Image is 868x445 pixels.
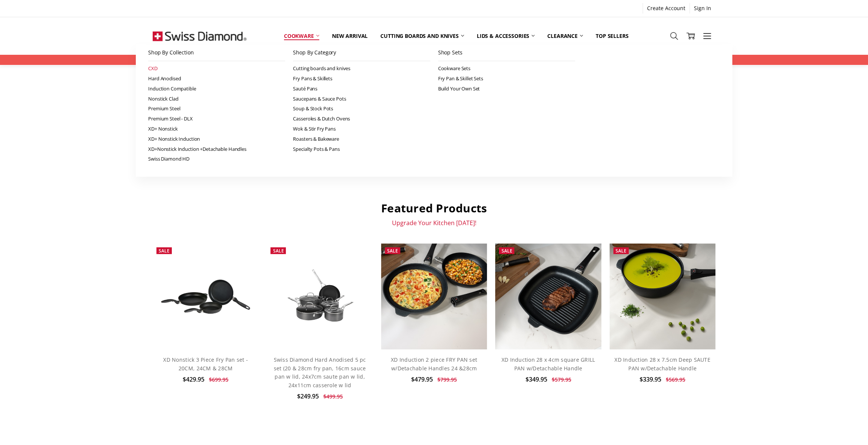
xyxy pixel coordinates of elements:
[153,17,246,55] img: Free Shipping On Every Order
[374,28,470,44] a: Cutting boards and knives
[326,28,374,44] a: New arrival
[323,393,343,400] span: $499.95
[153,244,258,349] a: XD Nonstick 3 Piece Fry Pan set - 20CM, 24CM & 28CM
[273,248,284,254] span: Sale
[153,219,715,227] p: Upgrade Your Kitchen [DATE]!
[209,376,228,383] span: $699.95
[267,261,372,332] img: Swiss Diamond Hard Anodised 5 pc set (20 & 28cm fry pan, 16cm sauce pan w lid, 24x7cm saute pan w...
[640,375,661,383] span: $339.95
[387,248,398,254] span: Sale
[381,244,487,349] img: XD Induction 2 piece FRY PAN set w/Detachable Handles 24 &28cm
[159,248,170,254] span: Sale
[643,3,689,14] a: Create Account
[610,244,715,349] img: XD Induction 28 x 7.5cm Deep SAUTE PAN w/Detachable Handle
[183,375,204,383] span: $429.95
[153,201,715,215] h2: Featured Products
[153,270,258,323] img: XD Nonstick 3 Piece Fry Pan set - 20CM, 24CM & 28CM
[495,244,601,349] img: XD Induction 28 x 4cm square GRILL PAN w/Detachable Handle
[470,28,541,44] a: Lids & Accessories
[541,28,589,44] a: Clearance
[666,376,685,383] span: $569.95
[391,356,477,371] a: XD Induction 2 piece FRY PAN set w/Detachable Handles 24 &28cm
[502,356,595,371] a: XD Induction 28 x 4cm square GRILL PAN w/Detachable Handle
[525,375,547,383] span: $349.95
[616,248,626,254] span: Sale
[267,244,372,349] a: Swiss Diamond Hard Anodised 5 pc set (20 & 28cm fry pan, 16cm sauce pan w lid, 24x7cm saute pan w...
[274,356,366,388] a: Swiss Diamond Hard Anodised 5 pc set (20 & 28cm fry pan, 16cm sauce pan w lid, 24x7cm saute pan w...
[297,392,319,400] span: $249.95
[551,376,571,383] span: $579.95
[278,28,326,44] a: Cookware
[411,375,433,383] span: $479.95
[163,356,248,371] a: XD Nonstick 3 Piece Fry Pan set - 20CM, 24CM & 28CM
[690,3,715,14] a: Sign In
[437,376,457,383] span: $799.95
[501,248,512,254] span: Sale
[614,356,710,371] a: XD Induction 28 x 7.5cm Deep SAUTE PAN w/Detachable Handle
[589,28,635,44] a: Top Sellers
